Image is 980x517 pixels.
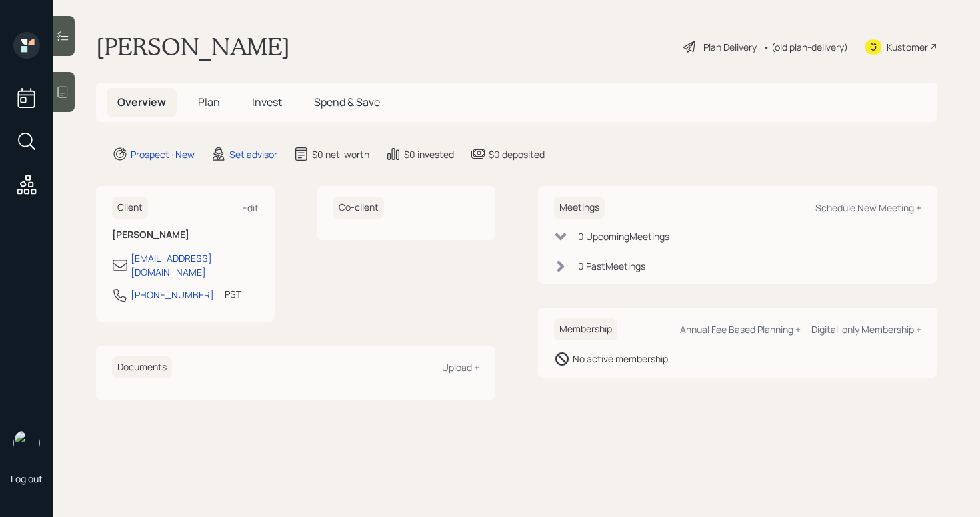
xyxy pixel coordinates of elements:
div: Edit [242,201,259,214]
span: Plan [198,95,220,109]
div: [PHONE_NUMBER] [131,288,214,302]
span: Invest [252,95,282,109]
img: retirable_logo.png [13,430,40,456]
h6: [PERSON_NAME] [112,229,259,241]
h6: Documents [112,356,172,378]
div: 0 Past Meeting s [578,259,645,273]
div: Kustomer [887,40,928,54]
div: 0 Upcoming Meeting s [578,229,669,243]
div: Annual Fee Based Planning + [680,323,801,336]
h6: Membership [554,318,617,340]
div: $0 invested [404,147,454,161]
div: Schedule New Meeting + [815,201,921,214]
div: Upload + [442,361,479,374]
h6: Co-client [333,197,384,219]
div: No active membership [573,352,668,366]
h6: Client [112,197,148,219]
div: • (old plan-delivery) [763,40,848,54]
div: Digital-only Membership + [811,323,921,336]
div: $0 net-worth [312,147,369,161]
div: [EMAIL_ADDRESS][DOMAIN_NAME] [131,251,259,279]
div: Plan Delivery [703,40,757,54]
div: Log out [11,472,43,485]
div: Prospect · New [131,147,195,161]
div: Set advisor [229,147,277,161]
span: Spend & Save [314,95,380,109]
h6: Meetings [554,197,605,219]
div: $0 deposited [489,147,545,161]
h1: [PERSON_NAME] [96,32,290,61]
div: PST [225,287,241,301]
span: Overview [117,95,166,109]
